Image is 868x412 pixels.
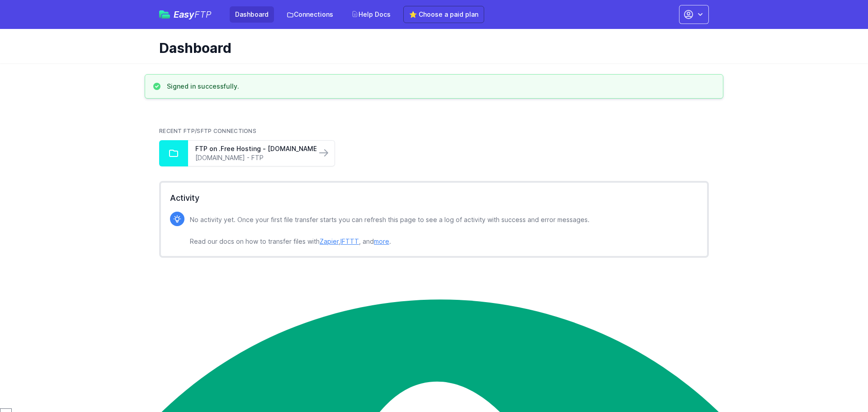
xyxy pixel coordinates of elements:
[374,237,389,245] a: more
[281,6,339,23] a: Connections
[190,214,590,247] p: No activity yet. Once your first file transfer starts you can refresh this page to see a log of a...
[195,144,309,153] a: FTP on .Free Hosting - [DOMAIN_NAME]
[230,6,274,23] a: Dashboard
[403,6,484,23] a: ⭐ Choose a paid plan
[195,153,309,162] a: [DOMAIN_NAME] - FTP
[194,9,212,20] span: FTP
[167,82,239,91] h3: Signed in successfully.
[159,10,170,19] img: easyftp_logo.png
[170,192,698,204] h2: Activity
[340,237,359,245] a: IFTTT
[320,237,339,245] a: Zapier
[159,40,702,56] h1: Dashboard
[346,6,396,23] a: Help Docs
[159,10,212,19] a: EasyFTP
[159,128,709,135] h2: Recent FTP/SFTP Connections
[174,10,212,19] span: Easy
